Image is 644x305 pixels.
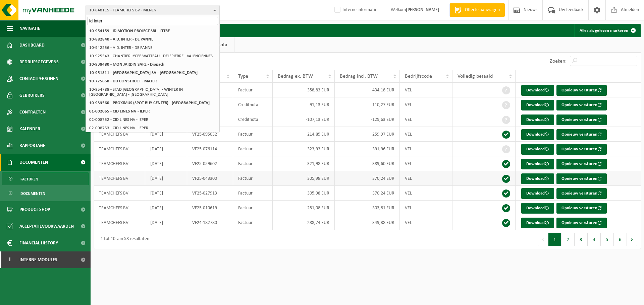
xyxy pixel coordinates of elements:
button: Opnieuw versturen [556,173,607,184]
span: Type [238,74,248,79]
td: 389,60 EUR [335,156,400,171]
li: 10-925543 - CHANTIER LYCEE WATTEAU - DELEPIERRE - VALENCIENNES [87,52,218,60]
td: TEAMCHEFS BV [94,215,145,230]
span: 10-848115 - TEAMCHEFS BV - MENEN [89,5,211,15]
input: Zoeken naar gekoppelde vestigingen [87,17,218,25]
a: Documenten [2,187,89,200]
strong: [PERSON_NAME] [406,7,439,12]
li: 10-954788 - STAD [GEOGRAPHIC_DATA] - WINTER IN [GEOGRAPHIC_DATA] - [GEOGRAPHIC_DATA] [87,85,218,99]
td: VEL [400,186,452,201]
button: Opnieuw versturen [556,85,607,96]
li: 02-008753 - CID LINES NV - IEPER [87,124,218,132]
span: Bedrijfscode [405,74,432,79]
td: VF25-043300 [187,171,233,186]
button: Alles als gelezen markeren [574,24,640,37]
span: Bedrijfsgegevens [19,54,59,70]
td: VEL [400,201,452,215]
a: Download [521,159,554,169]
td: 321,98 EUR [273,156,334,171]
td: [DATE] [145,142,187,156]
td: TEAMCHEFS BV [94,156,145,171]
td: VF25-027913 [187,186,233,201]
td: Factuur [233,156,273,171]
td: VF25-059602 [187,156,233,171]
div: 1 tot 10 van 58 resultaten [97,233,149,245]
span: Acceptatievoorwaarden [19,218,74,235]
td: [DATE] [145,215,187,230]
td: Factuur [233,142,273,156]
td: Factuur [233,201,273,215]
span: Navigatie [19,20,40,37]
td: VEL [400,142,452,156]
td: 370,24 EUR [335,171,400,186]
span: Product Shop [19,201,50,218]
span: Dashboard [19,37,45,54]
strong: 10-938480 - MON JARDIN SARL - Dippach [89,62,164,67]
a: Download [521,100,554,110]
td: -107,13 EUR [273,112,334,127]
span: Financial History [19,235,58,251]
td: VF25-095032 [187,127,233,142]
span: Gebruikers [19,87,45,104]
td: 358,83 EUR [273,83,334,97]
td: TEAMCHEFS BV [94,127,145,142]
td: Creditnota [233,112,273,127]
span: I [7,251,13,268]
td: 391,96 EUR [335,142,400,156]
a: Download [521,129,554,140]
a: Offerte aanvragen [449,3,505,17]
td: -129,63 EUR [335,112,400,127]
td: VF24-182780 [187,215,233,230]
strong: 10-775658 - DD CONSTRUCT - MATER [89,79,157,83]
button: Next [627,233,637,246]
td: VF25-076114 [187,142,233,156]
span: Offerte aanvragen [463,7,501,13]
td: VEL [400,171,452,186]
strong: 01-002065 - CID LINES NV - IEPER [89,109,150,113]
button: 4 [588,233,601,246]
li: 10-942256 - A.D. INTER - DE PANNE [87,44,218,52]
td: 259,97 EUR [335,127,400,142]
strong: 10-882840 - A.D. INTER - DE PANNE [89,37,153,42]
td: 288,74 EUR [273,215,334,230]
td: Factuur [233,186,273,201]
td: 214,85 EUR [273,127,334,142]
strong: 10-933560 - PROXIMUS (SPOT BUY CENTER) - [GEOGRAPHIC_DATA] [89,101,210,105]
td: [DATE] [145,186,187,201]
a: Download [521,144,554,155]
td: Factuur [233,83,273,97]
td: Factuur [233,215,273,230]
span: Facturen [20,173,38,185]
span: Interne modules [19,251,57,268]
td: -91,13 EUR [273,97,334,112]
span: Bedrag incl. BTW [340,74,378,79]
td: 434,18 EUR [335,83,400,97]
td: -110,27 EUR [335,97,400,112]
td: VEL [400,127,452,142]
span: Rapportage [19,137,45,154]
button: 1 [548,233,561,246]
td: TEAMCHEFS BV [94,142,145,156]
td: Factuur [233,127,273,142]
td: 349,38 EUR [335,215,400,230]
td: [DATE] [145,171,187,186]
td: Creditnota [233,97,273,112]
td: 305,98 EUR [273,171,334,186]
button: Opnieuw versturen [556,100,607,110]
strong: 10-954159 - ID MOTION PROJECT SRL - ITTRE [89,29,170,33]
button: 10-848115 - TEAMCHEFS BV - MENEN [86,5,220,15]
button: Opnieuw versturen [556,159,607,169]
td: VEL [400,83,452,97]
span: Documenten [19,154,48,171]
a: Download [521,115,554,125]
button: Opnieuw versturen [556,129,607,140]
td: VEL [400,215,452,230]
td: VEL [400,97,452,112]
span: Contactpersonen [19,70,58,87]
td: Factuur [233,171,273,186]
button: Opnieuw versturen [556,144,607,155]
td: [DATE] [145,156,187,171]
button: Opnieuw versturen [556,203,607,214]
td: 303,81 EUR [335,201,400,215]
td: VEL [400,112,452,127]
